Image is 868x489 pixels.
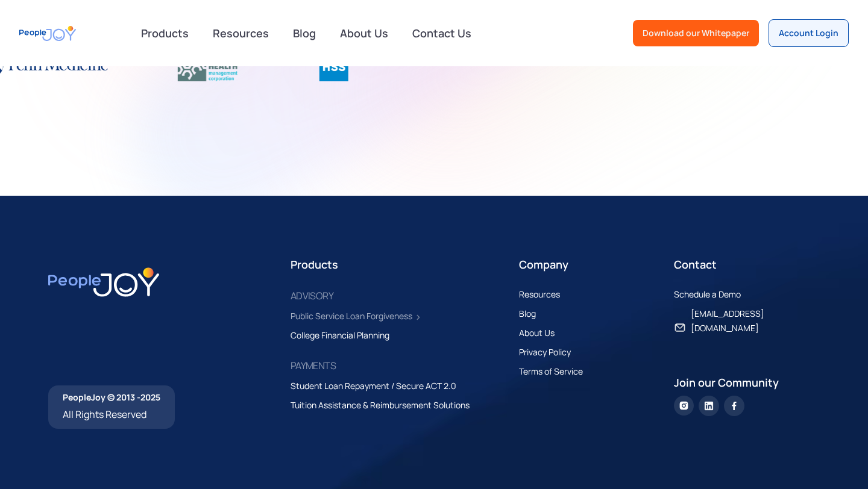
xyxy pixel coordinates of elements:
[291,328,401,343] a: College Financial Planning
[333,20,395,46] a: About Us
[519,345,571,360] div: Privacy Policy
[291,357,336,374] div: PAYMENTS
[519,287,572,302] a: Resources
[519,326,567,340] a: About Us
[63,406,160,423] div: All Rights Reserved
[291,309,412,323] div: Public Service Loan Forgiveness
[291,287,333,304] div: ADVISORY
[291,398,470,413] div: Tuition Assistance & Reimbursement Solutions
[291,309,424,323] a: Public Service Loan Forgiveness
[291,398,482,413] a: Tuition Assistance & Reimbursement Solutions
[519,307,536,321] div: Blog
[291,256,509,273] div: Products
[519,364,583,379] div: Terms of Service
[643,27,749,39] div: Download our Whitepaper
[674,287,753,302] a: Schedule a Demo
[63,391,160,403] div: PeopleJoy © 2013 -
[779,27,838,39] div: Account Login
[519,256,665,273] div: Company
[519,307,548,321] a: Blog
[519,287,560,302] div: Resources
[291,379,468,393] a: Student Loan Repayment / Secure ACT 2.0
[519,364,595,379] a: Terms of Service
[674,374,820,391] div: Join our Community
[291,379,456,393] div: Student Loan Repayment / Secure ACT 2.0
[633,20,759,46] a: Download our Whitepaper
[19,20,76,47] a: home
[140,391,160,403] span: 2025
[291,328,389,343] div: College Financial Planning
[769,19,849,47] a: Account Login
[519,345,583,360] a: Privacy Policy
[674,256,820,273] div: Contact
[691,307,808,335] div: [EMAIL_ADDRESS][DOMAIN_NAME]
[519,326,555,340] div: About Us
[286,20,323,46] a: Blog
[206,20,276,46] a: Resources
[674,307,820,335] a: [EMAIL_ADDRESS][DOMAIN_NAME]
[405,20,479,46] a: Contact Us
[674,287,741,302] div: Schedule a Demo
[134,21,196,45] div: Products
